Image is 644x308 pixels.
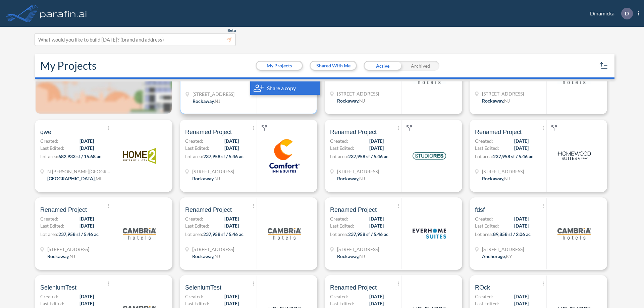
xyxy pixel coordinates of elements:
span: 321 Mt Hope Ave [337,90,379,97]
span: Renamed Project [185,128,232,136]
span: Created: [475,137,493,144]
span: [DATE] [224,300,239,307]
span: Lot area: [40,153,58,159]
span: Last Edited: [475,144,499,151]
img: logo [557,217,591,250]
span: Rockaway , [47,253,69,259]
span: Created: [475,293,493,300]
span: 321 Mt Hope Ave [482,90,524,97]
span: SeleniumTest [185,284,221,292]
span: Last Edited: [185,144,209,151]
button: My Projects [257,62,302,70]
span: 321 Mt Hope Ave [337,168,379,175]
div: Rockaway, NJ [47,253,75,260]
span: Last Edited: [330,144,354,151]
span: 321 Mt Hope Ave [337,246,379,253]
div: Rockaway, NJ [337,175,365,182]
span: Rockaway , [192,253,214,259]
span: Lot area: [185,153,203,159]
span: Rockaway , [482,98,504,104]
span: NJ [359,253,365,259]
span: Renamed Project [185,206,232,214]
span: 321 Mt Hope Ave [192,168,234,175]
span: Created: [330,215,348,222]
div: Rockaway, NJ [193,98,220,105]
img: logo [123,139,156,173]
span: [DATE] [514,144,529,151]
span: Created: [475,215,493,222]
span: Lot area: [330,231,348,237]
span: 237,958 sf / 5.46 ac [348,153,388,159]
span: [DATE] [224,293,239,300]
span: Lot area: [185,231,203,237]
div: Active [364,61,401,71]
span: [DATE] [79,222,94,229]
span: Created: [40,137,58,144]
span: MI [96,176,101,181]
span: 237,958 sf / 5.46 ac [58,231,99,237]
span: Renamed Project [40,206,87,214]
span: [DATE] [514,293,529,300]
span: 321 Mt Hope Ave [192,246,234,253]
span: NJ [504,98,510,104]
button: Shared With Me [311,62,356,70]
span: Lot area: [475,231,493,237]
span: NJ [359,98,365,104]
span: NJ [214,176,220,181]
img: logo [413,139,446,173]
span: [GEOGRAPHIC_DATA] , [47,176,96,181]
div: Rockaway, NJ [337,97,365,104]
img: logo [39,7,88,20]
span: 237,958 sf / 5.46 ac [203,231,244,237]
span: [DATE] [514,137,529,144]
span: 321 Mt Hope Ave [47,246,89,253]
img: logo [413,217,446,250]
span: [DATE] [514,222,529,229]
div: Rockaway, NJ [192,175,220,182]
span: [DATE] [79,300,94,307]
span: qwe [40,128,51,136]
span: KY [506,253,512,259]
span: Last Edited: [40,222,64,229]
span: [DATE] [79,215,94,222]
span: Anchorage , [482,253,506,259]
div: Rockaway, NJ [337,253,365,260]
span: Created: [330,137,348,144]
span: [DATE] [369,144,384,151]
span: Last Edited: [475,222,499,229]
span: Renamed Project [475,128,522,136]
span: Renamed Project [330,128,377,136]
div: Grand Rapids, MI [47,175,101,182]
span: Rockaway , [193,98,215,104]
h2: My Projects [40,59,97,72]
span: 321 Mt Hope Ave [193,90,234,98]
button: sort [598,60,609,71]
span: Lot area: [330,153,348,159]
span: Renamed Project [330,284,377,292]
span: ROck [475,284,490,292]
span: fdsf [475,206,485,214]
span: NJ [215,98,220,104]
span: Last Edited: [185,222,209,229]
span: NJ [359,176,365,181]
span: [DATE] [369,222,384,229]
span: Rockaway , [337,176,359,181]
span: Last Edited: [330,222,354,229]
span: NJ [214,253,220,259]
span: Created: [330,293,348,300]
img: logo [557,139,591,173]
span: Rockaway , [482,176,504,181]
span: Rockaway , [337,253,359,259]
span: SeleniumTest [40,284,76,292]
img: logo [268,139,301,173]
span: [DATE] [224,215,239,222]
div: Anchorage, KY [482,253,512,260]
div: Rockaway, NJ [482,175,510,182]
span: [DATE] [369,300,384,307]
span: NJ [69,253,75,259]
div: Rockaway, NJ [192,253,220,260]
span: [DATE] [369,215,384,222]
span: Last Edited: [330,300,354,307]
span: NJ [504,176,510,181]
span: Last Edited: [40,144,64,151]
